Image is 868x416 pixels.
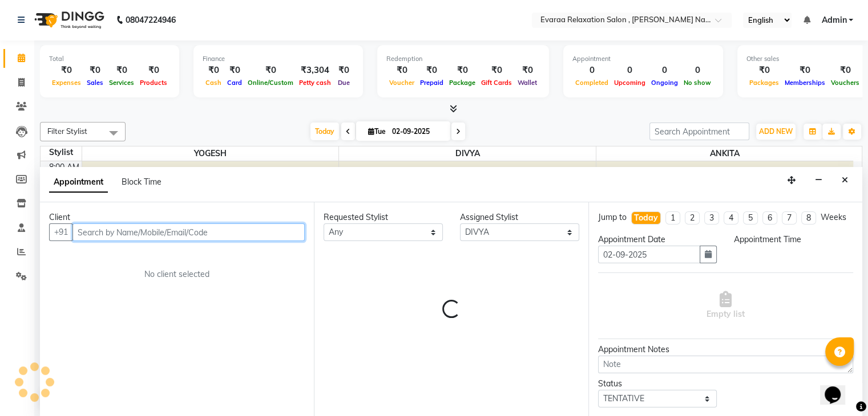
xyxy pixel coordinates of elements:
span: Due [335,79,353,87]
span: Cash [203,79,224,87]
span: Packages [746,79,782,87]
span: Expenses [49,79,84,87]
span: Admin [821,14,846,26]
div: Weeks [821,211,846,223]
div: ₹0 [84,64,106,77]
div: Finance [203,54,354,64]
div: Stylist [41,146,82,158]
span: Package [446,79,478,87]
div: Assigned Stylist [460,211,579,223]
li: 2 [685,211,700,225]
div: ₹0 [245,64,296,77]
span: YOGESH [82,146,339,161]
div: Appointment [572,54,714,64]
span: Card [224,79,245,87]
div: ₹0 [446,64,478,77]
span: Appointment [49,172,108,193]
div: 8:00 AM [47,161,82,173]
span: Upcoming [611,79,648,87]
span: Petty cash [296,79,334,87]
span: No show [681,79,714,87]
input: 2025-09-02 [389,123,446,140]
span: Completed [572,79,611,87]
span: Empty list [706,291,745,320]
span: Memberships [782,79,828,87]
li: 1 [665,211,680,225]
div: Requested Stylist [324,211,443,223]
button: ADD NEW [756,124,796,140]
div: ₹0 [334,64,354,77]
button: +91 [49,223,73,241]
div: ₹0 [386,64,417,77]
span: Filter Stylist [47,127,87,136]
b: 08047224946 [126,4,176,36]
button: Close [837,172,853,189]
div: ₹0 [782,64,828,77]
div: Status [598,378,717,390]
div: Total [49,54,170,64]
span: DIVYA [339,146,596,161]
div: ₹0 [515,64,540,77]
div: No client selected [76,268,277,280]
div: Appointment Notes [598,344,853,356]
li: 4 [724,211,738,225]
span: ANKITA [596,146,853,161]
iframe: chat widget [820,370,857,405]
li: 6 [762,211,777,225]
input: yyyy-mm-dd [598,246,701,263]
span: Wallet [515,79,540,87]
div: ₹0 [137,64,170,77]
span: Block Time [122,177,162,187]
div: ₹0 [478,64,515,77]
span: Today [310,123,339,140]
div: 0 [681,64,714,77]
div: ₹0 [224,64,245,77]
li: 8 [801,211,816,225]
div: Appointment Time [734,234,853,246]
div: ₹0 [417,64,446,77]
div: ₹0 [203,64,224,77]
li: 3 [704,211,719,225]
span: Ongoing [648,79,681,87]
div: Client [49,211,305,223]
li: 7 [782,211,797,225]
span: Online/Custom [245,79,296,87]
span: Tue [365,127,389,136]
img: logo [29,4,107,36]
span: Vouchers [828,79,862,87]
span: Services [106,79,137,87]
div: Jump to [598,211,627,223]
div: ₹3,304 [296,64,334,77]
span: Sales [84,79,106,87]
li: 5 [743,211,758,225]
input: Search Appointment [649,123,749,140]
span: Products [137,79,170,87]
div: Redemption [386,54,540,64]
div: 0 [648,64,681,77]
div: Today [634,212,658,224]
div: ₹0 [746,64,782,77]
span: Voucher [386,79,417,87]
div: 0 [572,64,611,77]
span: Prepaid [417,79,446,87]
div: ₹0 [49,64,84,77]
input: Search by Name/Mobile/Email/Code [72,223,305,241]
div: Appointment Date [598,234,717,246]
span: Gift Cards [478,79,515,87]
div: ₹0 [828,64,862,77]
div: ₹0 [106,64,137,77]
div: 0 [611,64,648,77]
span: ADD NEW [759,127,793,136]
